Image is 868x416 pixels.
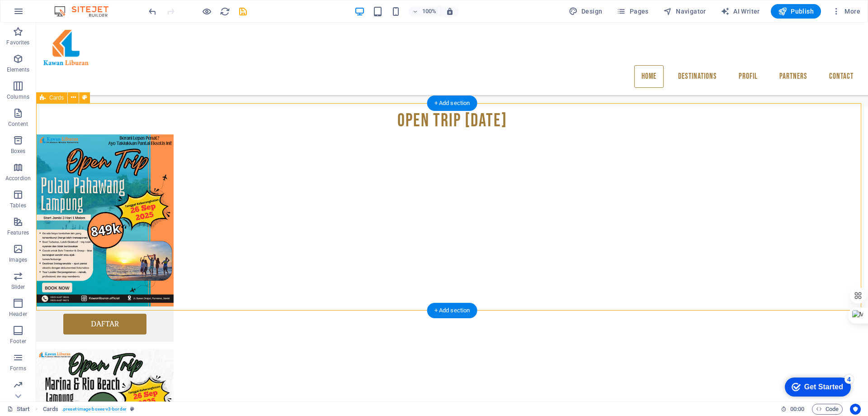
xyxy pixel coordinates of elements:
[52,6,120,17] img: Editor Logo
[446,7,454,15] i: On resize automatically adjust zoom level to fit chosen device.
[62,404,127,415] span: . preset-image-boxes-v3-border
[409,6,441,17] button: 100%
[613,4,652,19] button: Pages
[10,338,26,345] p: Footer
[237,6,248,17] button: save
[201,6,212,17] button: Click here to leave preview mode and continue editing
[771,4,821,19] button: Publish
[11,283,25,291] p: Slider
[7,66,30,73] p: Elements
[850,404,861,415] button: Usercentrics
[427,96,477,111] div: + Add section
[565,4,606,19] div: Design (Ctrl+Alt+Y)
[219,6,230,17] button: reload
[812,404,843,415] button: Code
[49,95,64,100] span: Cards
[427,303,477,318] div: + Add section
[5,175,31,182] p: Accordion
[130,406,134,411] i: This element is a customizable preset
[10,365,26,372] p: Forms
[828,4,864,19] button: More
[7,93,29,100] p: Columns
[147,6,158,17] button: undo
[8,120,28,128] p: Content
[43,404,58,415] span: Click to select. Double-click to edit
[11,148,26,155] p: Boxes
[422,6,437,17] h6: 100%
[717,4,764,19] button: AI Writer
[27,10,66,18] div: Get Started
[67,2,76,11] div: 4
[7,5,73,24] div: Get Started 4 items remaining, 20% complete
[781,404,805,415] h6: Session time
[10,202,26,209] p: Tables
[832,7,860,16] span: More
[43,404,134,415] nav: breadcrumb
[9,256,28,263] p: Images
[569,7,603,16] span: Design
[147,6,158,17] i: Undo: Change image (Ctrl+Z)
[9,311,27,318] p: Header
[220,6,230,17] i: Reload page
[663,7,706,16] span: Navigator
[238,6,248,17] i: Save (Ctrl+S)
[7,404,30,415] a: Click to cancel selection. Double-click to open Pages
[565,4,606,19] button: Design
[778,7,814,16] span: Publish
[660,4,710,19] button: Navigator
[797,406,798,412] span: :
[7,229,29,236] p: Features
[721,7,760,16] span: AI Writer
[816,404,839,415] span: Code
[617,7,648,16] span: Pages
[6,39,29,46] p: Favorites
[790,404,804,415] span: 00 00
